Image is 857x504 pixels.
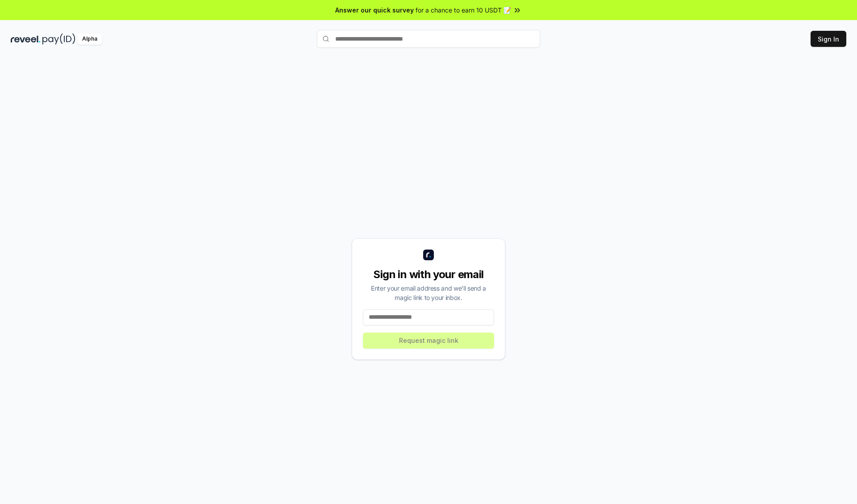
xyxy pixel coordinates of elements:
div: Alpha [77,33,102,45]
img: pay_id [42,33,75,45]
div: Enter your email address and we’ll send a magic link to your inbox. [363,283,494,302]
img: logo_small [423,250,434,260]
span: for a chance to earn 10 USDT 📝 [416,5,511,15]
span: Answer our quick survey [335,5,414,15]
div: Sign in with your email [363,267,494,282]
button: Sign In [811,31,846,47]
img: reveel_dark [11,33,41,45]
